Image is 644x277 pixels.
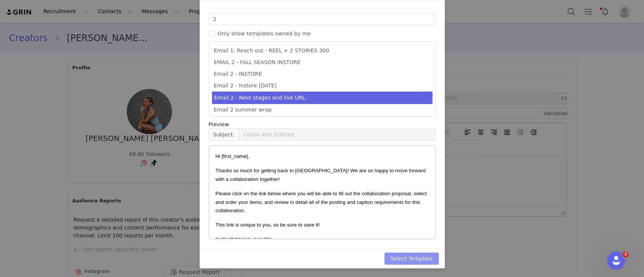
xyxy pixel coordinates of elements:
li: Email 2 - Instore [DATE] [212,80,432,92]
li: Email 2 summer wrap [212,104,432,116]
button: Select Template [384,253,439,265]
li: EMAIL 2 - FALL SEASON INSTORE [212,57,432,68]
iframe: Intercom live chat [607,251,625,269]
li: Email 2 - INSTORE [212,68,432,80]
span: [[URL][DOMAIN_NAME]] [6,91,62,96]
span: Preview [209,121,229,129]
iframe: Rich Text Area [209,146,435,239]
input: Search templates ... [209,13,436,25]
span: Only show templates owned by me [215,31,314,37]
li: Email 2 - Next stages and live URL. [212,92,432,104]
span: Thanks so much for getting back to [GEOGRAPHIC_DATA]! We are so happy to move forward with a coll... [6,22,216,36]
body: Rich Text Area. Press ALT-0 for help. [6,6,310,14]
span: 3 [622,251,629,257]
span: Hi [first_name], [6,8,40,13]
span: This link is unique to you, so be sure to save it! [6,76,112,82]
li: Email 1: Reach out - REEL + 2 STORIES 300 [212,45,432,57]
span: Subject: [209,129,239,141]
li: Email 2: Live URL (NO DISCOUNT CODE) [212,116,432,127]
span: Please click on the link below where you will be able to fill out the collaboration proposal, sel... [6,45,217,67]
